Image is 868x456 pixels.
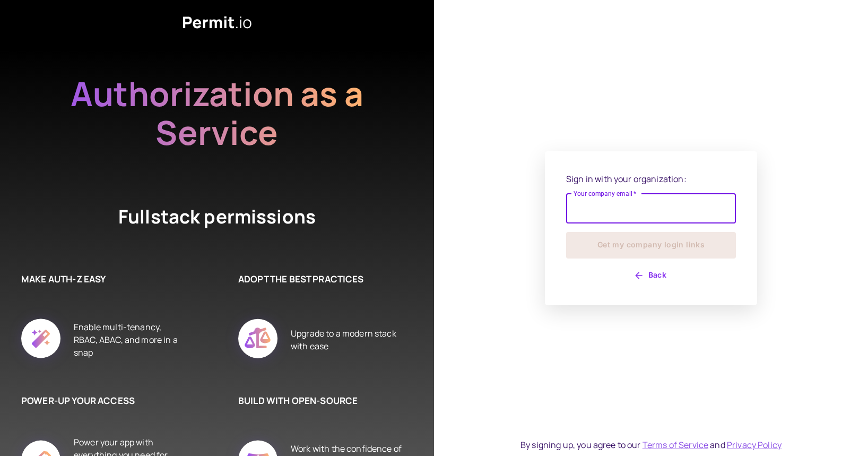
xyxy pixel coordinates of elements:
[520,438,782,451] div: By signing up, you agree to our and
[566,173,736,185] p: Sign in with your organization:
[79,204,355,230] h4: Fullstack permissions
[291,307,402,373] div: Upgrade to a modern stack with ease
[574,189,637,198] label: Your company email
[566,232,736,259] button: Get my company login links
[643,439,708,451] a: Terms of Service
[21,272,185,286] h6: MAKE AUTH-Z EASY
[37,74,397,152] h2: Authorization as a Service
[21,394,185,408] h6: POWER-UP YOUR ACCESS
[238,272,402,286] h6: ADOPT THE BEST PRACTICES
[74,307,185,373] div: Enable multi-tenancy, RBAC, ABAC, and more in a snap
[727,439,782,451] a: Privacy Policy
[238,394,402,408] h6: BUILD WITH OPEN-SOURCE
[566,267,736,284] button: Back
